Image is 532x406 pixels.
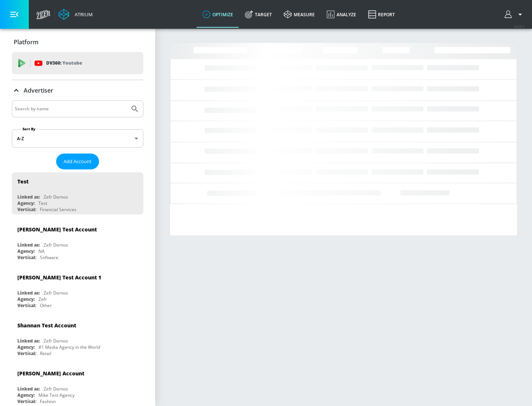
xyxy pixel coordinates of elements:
span: v 4.25.2 [514,24,525,28]
div: [PERSON_NAME] Test Account 1Linked as:Zefr DemosAgency:ZefrVertical:Other [12,268,143,310]
div: Agency: [17,248,35,254]
div: DV360: Youtube [12,52,143,74]
div: Software [40,254,58,261]
div: Test [38,200,47,206]
div: Linked as: [17,386,40,392]
div: Retail [40,350,51,357]
div: Zefr Demos [44,194,68,200]
div: Shannan Test AccountLinked as:Zefr DemosAgency:#1 Media Agency in the WorldVertical:Retail [12,316,143,358]
a: optimize [197,1,239,28]
div: Atrium [72,11,93,18]
div: [PERSON_NAME] Test Account 1 [17,274,101,281]
div: TestLinked as:Zefr DemosAgency:TestVertical:Financial Services [12,172,143,214]
button: Add Account [56,154,99,169]
div: NA [38,248,45,254]
div: Other [40,302,52,309]
div: Linked as: [17,242,40,248]
div: [PERSON_NAME] Test Account [17,226,97,233]
div: Fashion [40,398,56,405]
div: Linked as: [17,338,40,344]
div: Test [17,178,28,185]
p: Platform [14,38,38,46]
a: measure [278,1,321,28]
a: Target [239,1,278,28]
div: Zefr Demos [44,242,68,248]
div: Shannan Test Account [17,322,76,329]
div: Agency: [17,344,35,350]
p: Advertiser [24,86,53,94]
a: Report [362,1,401,28]
a: Atrium [58,9,93,20]
div: Zefr Demos [44,386,68,392]
div: Mike Test Agency [38,392,75,398]
div: Agency: [17,200,35,206]
div: Financial Services [40,206,76,213]
div: Agency: [17,296,35,302]
div: Zefr Demos [44,338,68,344]
a: Analyze [321,1,362,28]
p: DV360: [46,59,82,67]
div: Vertical: [17,350,36,357]
div: Agency: [17,392,35,398]
div: A-Z [12,129,143,148]
div: [PERSON_NAME] Test AccountLinked as:Zefr DemosAgency:NAVertical:Software [12,220,143,262]
p: Youtube [62,59,82,67]
div: Zefr [38,296,47,302]
div: Zefr Demos [44,290,68,296]
div: [PERSON_NAME] Account [17,370,84,377]
span: Add Account [64,157,92,166]
div: Vertical: [17,398,36,405]
input: Search by name [15,104,127,114]
div: Vertical: [17,206,36,213]
div: Advertiser [12,80,143,101]
div: Vertical: [17,254,36,261]
div: #1 Media Agency in the World [38,344,100,350]
label: Sort By [21,127,37,131]
div: Linked as: [17,290,40,296]
div: Linked as: [17,194,40,200]
div: Vertical: [17,302,36,309]
div: Platform [12,32,143,52]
